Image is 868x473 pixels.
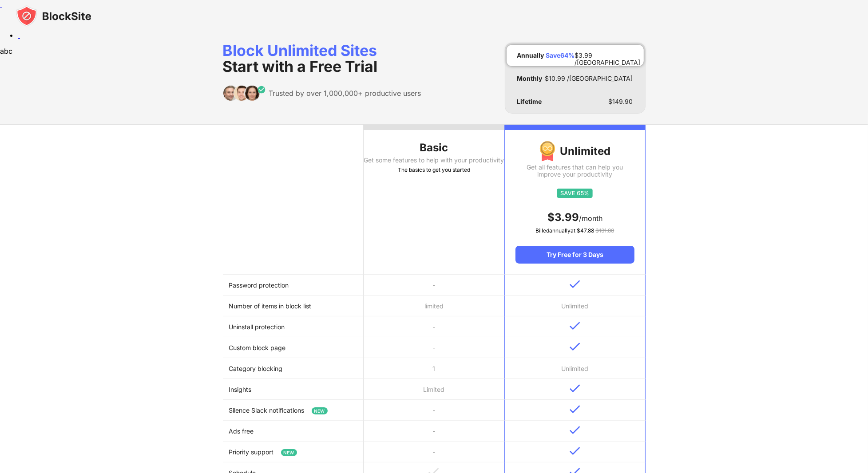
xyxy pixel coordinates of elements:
div: Lifetime [517,98,542,105]
div: Billed annually at $ 47.88 [515,226,634,235]
img: save65.svg [557,189,593,198]
img: v-blue.svg [570,384,580,393]
img: v-blue.svg [570,343,580,351]
img: v-blue.svg [570,322,580,330]
img: v-blue.svg [570,405,580,414]
span: Start with a Free Trial [223,57,378,75]
img: v-blue.svg [570,447,580,455]
td: Category blocking [223,358,364,379]
div: Unlimited [515,141,634,162]
div: Monthly [517,75,543,82]
div: $ 149.90 [609,98,633,105]
span: NEW [312,407,328,414]
td: 1 [364,358,504,379]
div: Basic [364,141,504,155]
div: Block Unlimited Sites [223,43,421,75]
td: - [364,400,504,421]
td: Number of items in block list [223,296,364,316]
img: v-blue.svg [570,280,580,288]
div: Annually [517,52,544,59]
div: Get some features to help with your productivity [364,157,504,164]
img: trusted-by.svg [223,85,266,101]
td: limited [364,296,504,316]
td: - [364,421,504,441]
td: Uninstall protection [223,316,364,337]
img: img-premium-medal [539,141,555,162]
td: Ads free [223,421,364,441]
div: /month [515,210,634,225]
img: blocksite-icon-black.svg [16,5,91,27]
img: v-blue.svg [570,426,580,434]
td: Unlimited [504,296,645,316]
td: Password protection [223,275,364,296]
div: The basics to get you started [364,166,504,174]
div: Trusted by over 1,000,000+ productive users [269,89,421,98]
td: Insights [223,379,364,400]
div: $ 10.99 /[GEOGRAPHIC_DATA] [545,75,633,82]
td: - [364,337,504,358]
div: Save 64 % [546,52,575,59]
td: Limited [364,379,504,400]
td: Silence Slack notifications [223,400,364,421]
span: NEW [281,449,297,456]
td: - [364,316,504,337]
td: - [364,275,504,296]
div: Get all features that can help you improve your productivity [515,164,634,178]
span: $ 3.99 [547,211,579,224]
td: Custom block page [223,337,364,358]
div: $ 3.99 /[GEOGRAPHIC_DATA] [575,52,641,59]
td: Unlimited [504,358,645,379]
td: - [364,441,504,462]
td: Priority support [223,441,364,462]
div: Try Free for 3 Days [515,246,634,264]
span: $ 131.88 [595,227,614,234]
